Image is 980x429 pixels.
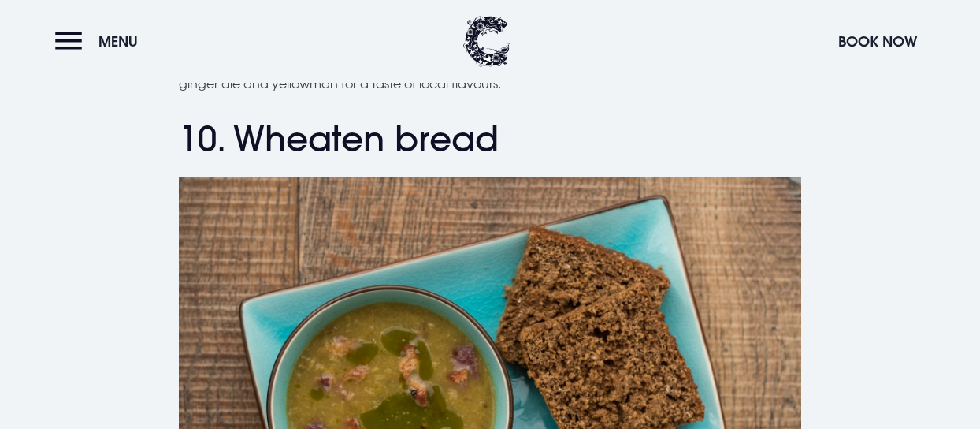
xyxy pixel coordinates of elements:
[55,24,146,58] button: Menu
[98,32,138,50] span: Menu
[179,118,800,160] h2: 10. Wheaten bread
[463,16,510,67] img: Clandeboye Lodge
[830,24,925,58] button: Book Now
